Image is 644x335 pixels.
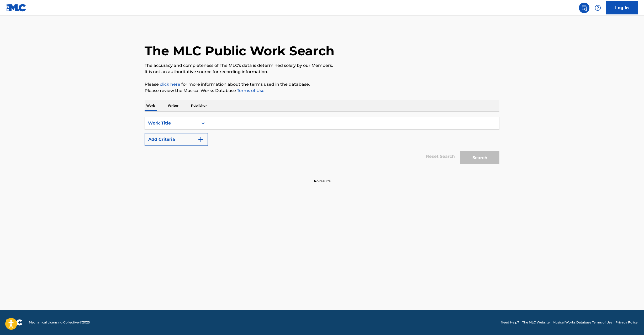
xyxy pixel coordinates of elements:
[166,100,180,111] p: Writer
[189,100,208,111] p: Publisher
[29,320,90,325] span: Mechanical Licensing Collective © 2025
[553,320,612,325] a: Musical Works Database Terms of Use
[522,320,550,325] a: The MLC Website
[314,172,330,183] p: No results
[581,5,587,11] img: search
[236,88,265,93] a: Terms of Use
[595,5,601,11] img: help
[145,100,157,111] p: Work
[160,82,180,87] a: click here
[145,62,499,69] p: The accuracy and completeness of The MLC's data is determined solely by our Members.
[198,136,204,143] img: 9d2ae6d4665cec9f34b9.svg
[606,1,638,14] a: Log In
[615,320,638,325] a: Privacy Policy
[148,120,195,126] div: Work Title
[579,3,589,13] a: Public Search
[145,133,208,146] button: Add Criteria
[6,4,27,12] img: MLC Logo
[6,319,23,326] img: logo
[145,43,334,59] h1: The MLC Public Work Search
[145,88,499,94] p: Please review the Musical Works Database
[501,320,519,325] a: Need Help?
[145,81,499,88] p: Please for more information about the terms used in the database.
[145,117,499,167] form: Search Form
[593,3,603,13] div: Help
[145,69,499,75] p: It is not an authoritative source for recording information.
